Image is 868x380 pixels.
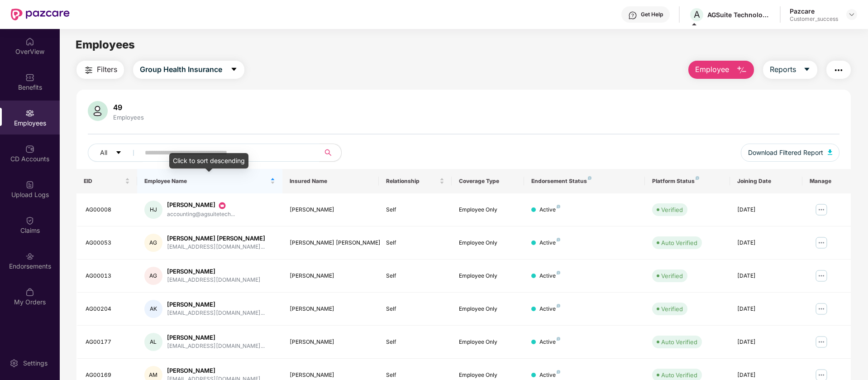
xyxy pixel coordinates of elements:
[86,338,130,346] div: AG00177
[814,236,829,250] img: manageButton
[167,333,265,342] div: [PERSON_NAME]
[133,61,244,79] button: Group Health Insurancecaret-down
[814,335,829,349] img: manageButton
[20,359,50,368] div: Settings
[688,61,754,79] button: Employee
[539,272,560,280] div: Active
[115,149,122,157] span: caret-down
[628,11,637,20] img: svg+xml;base64,PHN2ZyBpZD0iSGVscC0zMngzMiIgeG1sbnM9Imh0dHA6Ly93d3cudzMub3JnLzIwMDAvc3ZnIiB3aWR0aD...
[557,304,560,308] img: svg+xml;base64,PHN2ZyB4bWxucz0iaHR0cDovL3d3dy53My5vcmcvMjAwMC9zdmciIHdpZHRoPSI4IiBoZWlnaHQ9IjgiIH...
[737,371,795,380] div: [DATE]
[459,239,517,247] div: Employee Only
[459,272,517,280] div: Employee Only
[557,238,560,241] img: svg+xml;base64,PHN2ZyB4bWxucz0iaHR0cDovL3d3dy53My5vcmcvMjAwMC9zdmciIHdpZHRoPSI4IiBoZWlnaHQ9IjgiIH...
[25,252,34,261] img: svg+xml;base64,PHN2ZyBpZD0iRW5kb3JzZW1lbnRzIiB4bWxucz0iaHR0cDovL3d3dy53My5vcmcvMjAwMC9zdmciIHdpZH...
[790,7,838,15] div: Pazcare
[167,267,261,276] div: [PERSON_NAME]
[167,201,235,210] div: [PERSON_NAME]
[557,337,560,341] img: svg+xml;base64,PHN2ZyB4bWxucz0iaHR0cDovL3d3dy53My5vcmcvMjAwMC9zdmciIHdpZHRoPSI4IiBoZWlnaHQ9IjgiIH...
[539,206,560,214] div: Active
[557,271,560,274] img: svg+xml;base64,PHN2ZyB4bWxucz0iaHR0cDovL3d3dy53My5vcmcvMjAwMC9zdmciIHdpZHRoPSI4IiBoZWlnaHQ9IjgiIH...
[386,206,444,214] div: Self
[661,304,683,313] div: Verified
[144,178,268,185] span: Employee Name
[814,202,829,217] img: manageButton
[144,267,162,285] div: AG
[167,243,265,251] div: [EMAIL_ADDRESS][DOMAIN_NAME]...
[84,178,123,185] span: EID
[770,64,796,75] span: Reports
[696,176,699,180] img: svg+xml;base64,PHN2ZyB4bWxucz0iaHR0cDovL3d3dy53My5vcmcvMjAwMC9zdmciIHdpZHRoPSI4IiBoZWlnaHQ9IjgiIH...
[737,272,795,280] div: [DATE]
[737,206,795,214] div: [DATE]
[167,210,235,219] div: accounting@agsuitetech...
[730,169,802,193] th: Joining Date
[386,239,444,247] div: Self
[539,305,560,313] div: Active
[290,305,372,313] div: [PERSON_NAME]
[641,11,663,18] div: Get Help
[290,338,372,346] div: [PERSON_NAME]
[97,64,117,75] span: Filters
[144,333,162,351] div: AL
[10,359,19,368] img: svg+xml;base64,PHN2ZyBpZD0iU2V0dGluZy0yMHgyMCIgeG1sbnM9Imh0dHA6Ly93d3cudzMub3JnLzIwMDAvc3ZnIiB3aW...
[814,302,829,316] img: manageButton
[86,371,130,380] div: AG00169
[111,114,146,121] div: Employees
[86,272,130,280] div: AG00013
[25,216,34,225] img: svg+xml;base64,PHN2ZyBpZD0iQ2xhaW0iIHhtbG5zPSJodHRwOi8vd3d3LnczLm9yZy8yMDAwL3N2ZyIgd2lkdGg9IjIwIi...
[661,205,683,214] div: Verified
[25,144,34,154] img: svg+xml;base64,PHN2ZyBpZD0iQ0RfQWNjb3VudHMiIGRhdGEtbmFtZT0iQ0QgQWNjb3VudHMiIHhtbG5zPSJodHRwOi8vd3...
[76,169,137,193] th: EID
[290,272,372,280] div: [PERSON_NAME]
[386,178,437,185] span: Relationship
[319,144,342,162] button: search
[741,144,839,162] button: Download Filtered Report
[661,370,697,380] div: Auto Verified
[748,148,823,158] span: Download Filtered Report
[11,9,70,20] img: New Pazcare Logo
[459,305,517,313] div: Employee Only
[790,15,838,23] div: Customer_success
[86,239,130,247] div: AG00053
[100,148,107,158] span: All
[25,180,34,189] img: svg+xml;base64,PHN2ZyBpZD0iVXBsb2FkX0xvZ3MiIGRhdGEtbmFtZT0iVXBsb2FkIExvZ3MiIHhtbG5zPSJodHRwOi8vd3...
[694,9,700,20] span: A
[88,144,143,162] button: Allcaret-down
[386,272,444,280] div: Self
[83,65,94,76] img: svg+xml;base64,PHN2ZyB4bWxucz0iaHR0cDovL3d3dy53My5vcmcvMjAwMC9zdmciIHdpZHRoPSIyNCIgaGVpZ2h0PSIyNC...
[379,169,451,193] th: Relationship
[386,371,444,380] div: Self
[828,149,832,155] img: svg+xml;base64,PHN2ZyB4bWxucz0iaHR0cDovL3d3dy53My5vcmcvMjAwMC9zdmciIHhtbG5zOnhsaW5rPSJodHRwOi8vd3...
[539,371,560,380] div: Active
[695,64,729,75] span: Employee
[557,370,560,374] img: svg+xml;base64,PHN2ZyB4bWxucz0iaHR0cDovL3d3dy53My5vcmcvMjAwMC9zdmciIHdpZHRoPSI4IiBoZWlnaHQ9IjgiIH...
[25,288,34,297] img: svg+xml;base64,PHN2ZyBpZD0iTXlfT3JkZXJzIiBkYXRhLW5hbWU9Ik15IE9yZGVycyIgeG1sbnM9Imh0dHA6Ly93d3cudz...
[86,206,130,214] div: AG00008
[167,342,265,351] div: [EMAIL_ADDRESS][DOMAIN_NAME]...
[25,37,34,46] img: svg+xml;base64,PHN2ZyBpZD0iSG9tZSIgeG1sbnM9Imh0dHA6Ly93d3cudzMub3JnLzIwMDAvc3ZnIiB3aWR0aD0iMjAiIG...
[282,169,379,193] th: Insured Name
[88,101,108,121] img: svg+xml;base64,PHN2ZyB4bWxucz0iaHR0cDovL3d3dy53My5vcmcvMjAwMC9zdmciIHhtbG5zOnhsaW5rPSJodHRwOi8vd3...
[76,61,124,79] button: Filters
[661,337,697,346] div: Auto Verified
[531,178,638,185] div: Endorsement Status
[167,234,265,243] div: [PERSON_NAME] [PERSON_NAME]
[290,206,372,214] div: [PERSON_NAME]
[848,11,855,18] img: svg+xml;base64,PHN2ZyBpZD0iRHJvcGRvd24tMzJ4MzIiIHhtbG5zPSJodHRwOi8vd3d3LnczLm9yZy8yMDAwL3N2ZyIgd2...
[763,61,817,79] button: Reportscaret-down
[557,205,560,208] img: svg+xml;base64,PHN2ZyB4bWxucz0iaHR0cDovL3d3dy53My5vcmcvMjAwMC9zdmciIHdpZHRoPSI4IiBoZWlnaHQ9IjgiIH...
[802,169,851,193] th: Manage
[230,66,238,74] span: caret-down
[319,149,337,156] span: search
[661,238,697,247] div: Auto Verified
[25,109,34,118] img: svg+xml;base64,PHN2ZyBpZD0iRW1wbG95ZWVzIiB4bWxucz0iaHR0cDovL3d3dy53My5vcmcvMjAwMC9zdmciIHdpZHRoPS...
[144,300,162,318] div: AK
[290,239,372,247] div: [PERSON_NAME] [PERSON_NAME]
[386,305,444,313] div: Self
[290,371,372,380] div: [PERSON_NAME]
[652,178,722,185] div: Platform Status
[76,38,135,51] span: Employees
[814,269,829,283] img: manageButton
[803,66,811,74] span: caret-down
